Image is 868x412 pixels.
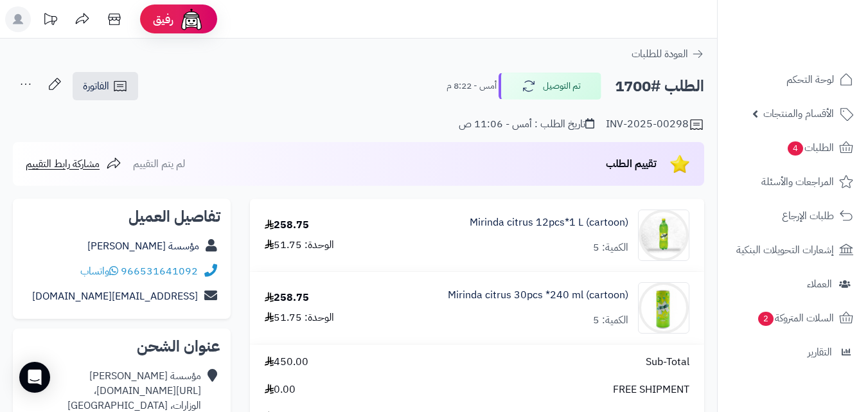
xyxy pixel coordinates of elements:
[459,117,594,132] div: تاريخ الطلب : أمس - 11:06 ص
[786,139,834,157] span: الطلبات
[736,241,834,259] span: إشعارات التحويلات البنكية
[499,73,601,100] button: تم التوصيل
[639,210,689,261] img: 1747566256-XP8G23evkchGmxKUr8YaGb2gsq2hZno4-90x90.jpg
[786,71,834,89] span: لوحة التحكم
[757,309,834,327] span: السلات المتروكة
[632,46,704,62] a: العودة للطلبات
[265,238,334,253] div: الوحدة: 51.75
[179,6,204,32] img: ai-face.png
[615,73,704,100] h2: الطلب #1700
[606,117,704,132] div: INV-2025-00298
[757,311,774,327] span: 2
[606,156,657,172] span: تقييم الطلب
[807,275,832,293] span: العملاء
[23,209,220,224] h2: تفاصيل العميل
[26,156,100,172] span: مشاركة رابط التقييم
[646,355,689,370] span: Sub-Total
[34,6,66,35] a: تحديثات المنصة
[593,313,628,328] div: الكمية: 5
[153,12,173,27] span: رفيق
[613,382,689,397] span: FREE SHIPMENT
[32,289,198,304] a: [EMAIL_ADDRESS][DOMAIN_NAME]
[593,240,628,255] div: الكمية: 5
[725,303,860,334] a: السلات المتروكة2
[763,105,834,123] span: الأقسام والمنتجات
[448,288,628,303] a: Mirinda citrus 30pcs *240 ml (cartoon)
[470,215,628,230] a: Mirinda citrus 12pcs*1 L (cartoon)
[26,156,121,172] a: مشاركة رابط التقييم
[80,264,118,279] a: واتساب
[133,156,185,172] span: لم يتم التقييم
[808,343,832,361] span: التقارير
[787,141,804,156] span: 4
[782,207,834,225] span: طلبات الإرجاع
[265,291,309,305] div: 258.75
[761,173,834,191] span: المراجعات والأسئلة
[725,337,860,368] a: التقارير
[725,201,860,231] a: طلبات الإرجاع
[725,235,860,265] a: إشعارات التحويلات البنكية
[121,264,198,279] a: 966531641092
[87,238,199,254] a: مؤسسة [PERSON_NAME]
[725,166,860,197] a: المراجعات والأسئلة
[781,10,856,37] img: logo-2.png
[19,362,50,393] div: Open Intercom Messenger
[725,64,860,95] a: لوحة التحكم
[83,78,109,94] span: الفاتورة
[265,310,334,325] div: الوحدة: 51.75
[23,339,220,354] h2: عنوان الشحن
[632,46,688,62] span: العودة للطلبات
[265,355,308,370] span: 450.00
[725,132,860,163] a: الطلبات4
[265,382,296,397] span: 0.00
[447,80,497,93] small: أمس - 8:22 م
[725,269,860,300] a: العملاء
[73,72,138,100] a: الفاتورة
[639,282,689,334] img: 1747566616-1481083d-48b6-4b0f-b89f-c8f09a39-90x90.jpg
[265,218,309,233] div: 258.75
